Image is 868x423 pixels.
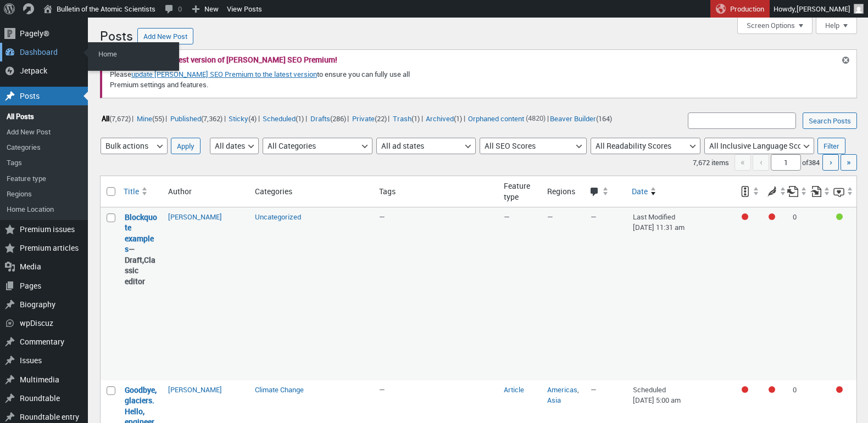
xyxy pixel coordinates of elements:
[163,176,249,207] th: Author
[379,212,385,222] span: —
[769,213,775,220] div: Needs improvement
[309,112,347,125] a: Drafts(286)
[693,157,729,167] span: 7,672 items
[627,207,733,380] td: Last Modified [DATE] 11:31 am
[391,111,422,125] li: |
[124,186,139,197] span: Title
[803,112,857,129] input: Search Posts
[125,255,144,265] span: Draft,
[467,111,546,125] li: (4820)
[753,154,769,171] span: ‹
[261,111,307,125] li: |
[100,111,614,125] ul: |
[100,111,133,125] li: |
[109,68,441,91] p: Please to ensure you can fully use all Premium settings and features.
[227,111,260,125] li: |
[411,113,420,123] span: (1)
[168,385,222,394] a: [PERSON_NAME]
[817,138,845,154] input: Filter
[733,182,760,201] a: SEO score
[596,113,612,123] span: (164)
[135,111,167,125] li: |
[591,212,597,222] span: —
[100,112,132,125] a: All(7,672)
[787,182,808,201] a: Outgoing internal links
[261,112,305,125] a: Scheduled(1)
[802,157,821,167] span: of
[808,157,820,167] span: 384
[836,213,843,220] div: Good
[833,182,854,201] a: Inclusive language score
[169,112,224,125] a: Published(7,362)
[769,386,775,393] div: Needs improvement
[121,56,337,64] h2: Update to the latest version of [PERSON_NAME] SEO Premium!
[816,18,857,34] button: Help
[742,386,748,393] div: Focus keyphrase not set
[296,113,304,123] span: (1)
[498,176,542,207] th: Feature type
[248,113,257,123] span: (4)
[379,385,385,394] span: —
[547,385,577,394] a: Americas
[504,385,524,394] a: Article
[350,112,388,125] a: Private(22)
[454,113,462,123] span: (1)
[547,395,561,405] a: Asia
[137,28,193,44] a: Add New Post
[425,112,464,125] a: Archived(1)
[330,113,346,123] span: (286)
[591,385,597,394] span: —
[787,207,810,380] td: 0
[249,176,374,207] th: Categories
[171,138,201,154] input: Apply
[467,112,526,125] a: Orphaned content
[627,182,733,201] a: Date
[201,113,222,123] span: (7,362)
[135,112,165,125] a: Mine(55)
[589,187,600,198] span: Comments
[504,212,510,222] span: —
[100,23,133,47] h1: Posts
[374,176,498,207] th: Tags
[830,156,832,168] span: ›
[309,111,349,125] li: |
[632,186,648,197] span: Date
[227,112,258,125] a: Sticky(4)
[109,113,131,123] span: (7,672)
[810,182,831,201] a: Received internal links
[375,113,387,123] span: (22)
[760,182,787,201] a: Readability score
[152,113,164,123] span: (55)
[255,212,301,222] a: Uncategorized
[119,182,163,201] a: Title
[547,212,553,222] span: —
[125,212,157,255] a: “Blockquote examples” (Edit)
[549,112,614,125] a: Beaver Builder(164)
[125,255,155,286] span: Classic editor
[836,386,843,393] div: Needs improvement
[735,154,751,171] span: «
[91,46,179,61] a: Home
[391,112,421,125] a: Trash(1)
[131,69,317,79] a: update [PERSON_NAME] SEO Premium to the latest version
[169,111,225,125] li: |
[542,176,585,207] th: Regions
[168,212,222,222] a: [PERSON_NAME]
[425,111,465,125] li: |
[847,156,851,168] span: »
[797,4,850,14] span: [PERSON_NAME]
[255,385,304,394] a: Climate Change
[350,111,390,125] li: |
[737,18,813,34] button: Screen Options
[125,212,157,287] strong: —
[742,213,748,220] div: Focus keyphrase not set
